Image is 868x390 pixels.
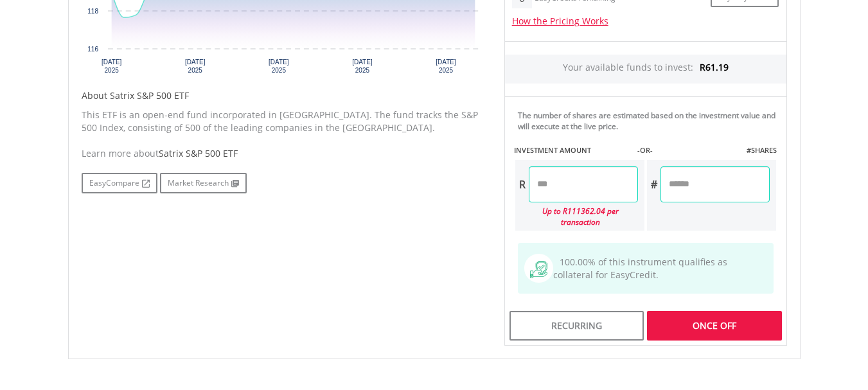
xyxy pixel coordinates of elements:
div: Recurring [509,311,644,341]
text: [DATE] 2025 [101,58,121,74]
text: [DATE] 2025 [269,58,289,74]
label: INVESTMENT AMOUNT [514,145,591,155]
div: # [647,166,660,202]
img: collateral-qualifying-green.svg [530,261,547,278]
a: Market Research [160,173,247,193]
text: [DATE] 2025 [185,58,206,74]
div: Up to R111362.04 per transaction [515,202,638,231]
p: This ETF is an open-end fund incorporated in [GEOGRAPHIC_DATA]. The fund tracks the S&P 500 Index... [82,109,485,134]
text: 118 [87,8,98,15]
a: How the Pricing Works [512,15,608,27]
label: -OR- [637,145,653,155]
span: 100.00% of this instrument qualifies as collateral for EasyCredit. [553,256,727,281]
text: 116 [87,46,98,53]
div: Your available funds to invest: [505,55,786,84]
span: R61.19 [700,61,729,73]
text: [DATE] 2025 [436,58,456,74]
h5: About Satrix S&P 500 ETF [82,89,485,102]
div: Learn more about [82,147,485,160]
div: R [515,166,529,202]
div: The number of shares are estimated based on the investment value and will execute at the live price. [518,110,781,132]
div: Once Off [647,311,781,341]
label: #SHARES [747,145,777,155]
a: EasyCompare [82,173,157,193]
span: Satrix S&P 500 ETF [159,147,238,159]
text: [DATE] 2025 [352,58,373,74]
